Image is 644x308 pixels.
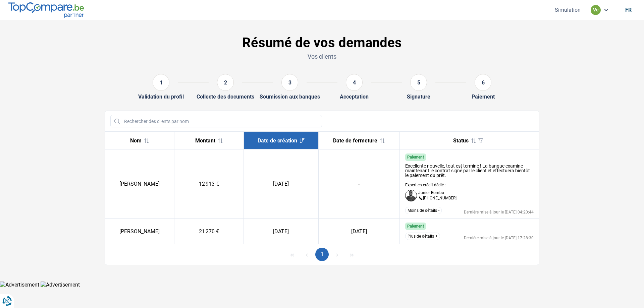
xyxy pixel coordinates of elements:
button: Plus de détails [405,233,440,240]
td: [DATE] [244,149,318,219]
button: Simulation [553,6,583,13]
img: Advertisement [41,282,80,288]
button: First Page [285,248,299,261]
div: Collecte des documents [197,94,254,100]
td: [DATE] [244,219,318,244]
span: Date de création [258,137,297,144]
div: 1 [153,74,169,91]
td: 21 270 € [174,219,244,244]
img: TopCompare.be [8,2,84,17]
div: Signature [407,94,430,100]
img: +3228860076 [418,196,423,201]
button: Last Page [345,248,359,261]
span: Paiement [407,155,424,160]
td: [PERSON_NAME] [105,149,174,219]
div: Dernière mise à jour le [DATE] 17:28:30 [464,236,534,240]
button: Moins de détails [405,207,442,214]
h1: Résumé de vos demandes [105,35,539,51]
div: ve [591,5,601,15]
p: Vos clients [105,52,539,61]
div: Dernière mise à jour le [DATE] 04:20:44 [464,210,534,214]
p: [PHONE_NUMBER] [418,196,457,201]
div: 5 [410,74,427,91]
td: [DATE] [319,219,399,244]
input: Rechercher des clients par nom [110,115,322,127]
button: Page 1 [315,248,329,261]
div: 2 [217,74,234,91]
div: 4 [346,74,363,91]
span: Nom [130,137,142,144]
span: Status [453,137,469,144]
div: 6 [475,74,491,91]
img: Junior Bombo [405,190,417,201]
div: Validation du profil [138,94,184,100]
span: Montant [195,137,215,144]
div: Acceptation [340,94,369,100]
p: Expert en crédit dédié : [405,183,457,187]
button: Next Page [330,248,344,261]
div: Paiement [472,94,495,100]
div: fr [625,7,632,13]
td: - [319,149,399,219]
div: Excellente nouvelle, tout est terminé ! La banque examine maintenant le contrat signé par le clie... [405,164,534,178]
td: [PERSON_NAME] [105,219,174,244]
td: 12 913 € [174,149,244,219]
div: 3 [281,74,298,91]
div: Soumission aux banques [260,94,320,100]
span: Paiement [407,224,424,229]
p: Junior Bombo [418,191,444,195]
span: Date de fermeture [333,137,377,144]
button: Previous Page [300,248,314,261]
